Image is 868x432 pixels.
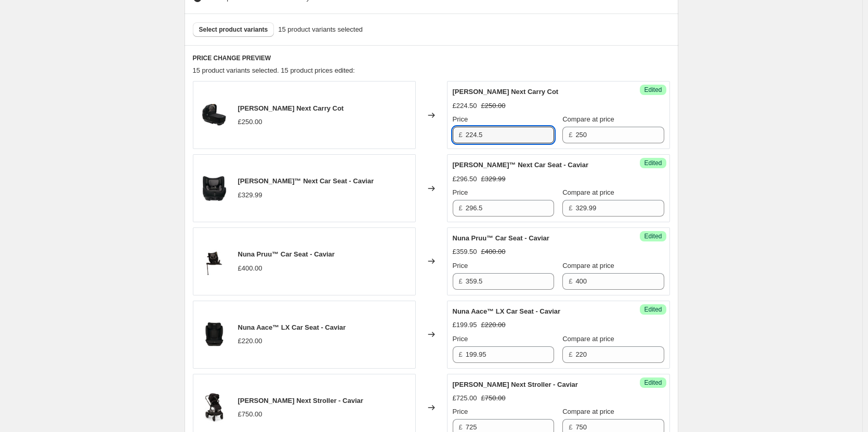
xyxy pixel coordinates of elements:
span: Edited [644,379,662,387]
span: Compare at price [562,408,614,415]
span: Compare at price [562,115,614,123]
span: Select product variants [199,25,268,34]
span: £ [569,277,572,285]
div: £199.95 [453,320,477,330]
strike: £220.00 [481,320,506,330]
span: [PERSON_NAME]™ Next Car Seat - Caviar [238,177,374,185]
div: £296.50 [453,174,477,184]
img: NunaPruuCarSeat-Caviar1_80x.jpg [199,246,230,277]
span: [PERSON_NAME] Next Carry Cot [238,104,344,112]
span: Edited [644,305,662,314]
img: NunaCariNextCarryCot1_80x.jpg [199,100,230,131]
div: £400.00 [238,263,262,274]
span: 15 product variants selected [278,24,363,35]
span: Edited [644,159,662,167]
strike: £400.00 [481,247,506,257]
img: NunaDemiNextStroller-Caviar1_80x.jpg [199,392,230,423]
span: [PERSON_NAME] Next Stroller - Caviar [453,381,578,388]
span: Price [453,115,468,123]
div: £359.50 [453,247,477,257]
span: £ [459,204,463,212]
img: NunaTodlNextCarSeat-Caviar2_80x.jpg [199,173,230,204]
div: £220.00 [238,336,262,346]
span: [PERSON_NAME] Next Carry Cot [453,88,559,96]
span: £ [459,423,463,431]
span: £ [459,277,463,285]
span: Edited [644,232,662,240]
button: Select product variants [193,22,274,37]
span: Nuna Pruu™ Car Seat - Caviar [238,250,335,258]
strike: £329.99 [481,174,506,184]
span: £ [459,131,463,139]
span: Price [453,408,468,415]
div: £750.00 [238,409,262,420]
h6: PRICE CHANGE PREVIEW [193,54,670,62]
span: Edited [644,86,662,94]
span: £ [569,204,572,212]
span: £ [569,131,572,139]
strike: £250.00 [481,101,506,111]
span: Nuna Aace™ LX Car Seat - Caviar [453,307,561,315]
div: £725.00 [453,393,477,403]
div: £329.99 [238,190,262,200]
span: Nuna Pruu™ Car Seat - Caviar [453,234,549,242]
img: NunaAacelxCarSeat-Caviar3_80x.jpg [199,319,230,350]
span: £ [459,350,463,358]
span: Compare at price [562,262,614,269]
span: Nuna Aace™ LX Car Seat - Caviar [238,323,346,331]
span: [PERSON_NAME]™ Next Car Seat - Caviar [453,161,589,169]
div: £250.00 [238,117,262,127]
span: Price [453,188,468,196]
span: Compare at price [562,335,614,343]
span: 15 product variants selected. 15 product prices edited: [193,66,355,74]
span: £ [569,350,572,358]
span: Price [453,262,468,269]
div: £224.50 [453,101,477,111]
span: [PERSON_NAME] Next Stroller - Caviar [238,397,363,404]
span: £ [569,423,572,431]
span: Price [453,335,468,343]
strike: £750.00 [481,393,506,403]
span: Compare at price [562,188,614,196]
